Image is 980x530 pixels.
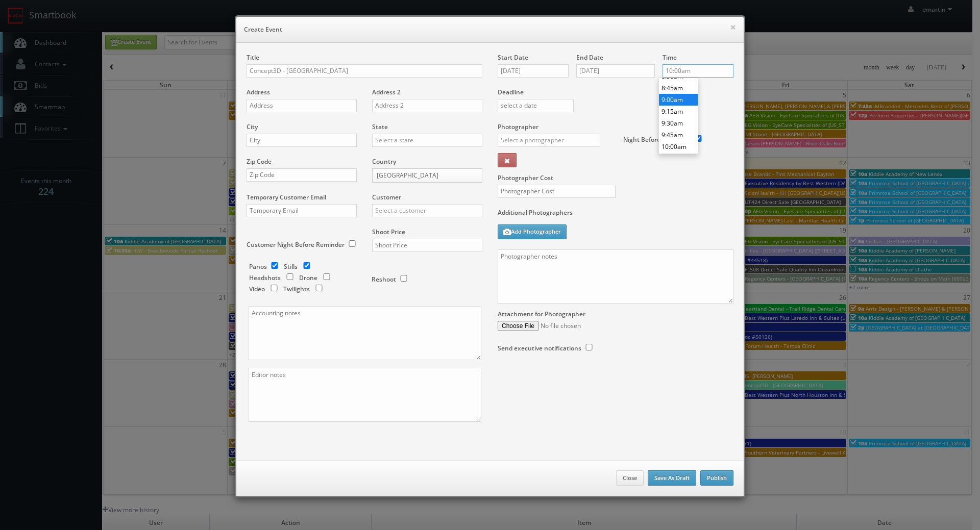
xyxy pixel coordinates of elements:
[659,117,698,129] li: 9:30am
[372,204,482,217] input: Select a customer
[663,53,677,62] label: Time
[372,99,482,112] input: Address 2
[659,153,698,164] li: 10:15am
[730,23,736,31] button: ×
[498,185,616,198] input: Photographer Cost
[299,273,317,282] label: Drone
[372,239,482,252] input: Shoot Price
[576,64,655,78] input: select an end date
[372,134,482,147] input: Select a state
[372,228,405,236] label: Shoot Price
[247,64,482,78] input: Title
[372,122,388,131] label: State
[284,262,298,271] label: Stills
[372,157,396,166] label: Country
[247,157,272,166] label: Zip Code
[659,141,698,153] li: 10:00am
[372,88,401,96] label: Address 2
[372,168,482,183] a: [GEOGRAPHIC_DATA]
[498,208,733,222] label: Additional Photographers
[498,134,600,147] input: Select a photographer
[247,122,258,131] label: City
[377,169,469,182] span: [GEOGRAPHIC_DATA]
[249,273,281,282] label: Headshots
[616,470,644,486] button: Close
[247,240,345,249] label: Customer Night Before Reminder
[247,88,270,96] label: Address
[659,94,698,106] li: 9:00am
[249,285,265,293] label: Video
[244,24,736,35] h6: Create Event
[247,193,326,201] label: Temporary Customer Email
[498,122,538,131] label: Photographer
[659,129,698,141] li: 9:45am
[249,262,267,271] label: Panos
[498,99,574,112] input: select a date
[283,285,310,293] label: Twilights
[490,173,741,182] label: Photographer Cost
[659,106,698,117] li: 9:15am
[700,470,733,486] button: Publish
[247,134,357,147] input: City
[498,224,567,239] button: Add Photographer
[623,135,691,144] label: Night Before Reminder
[498,53,528,62] label: Start Date
[498,64,569,78] input: select a date
[498,344,581,352] label: Send executive notifications
[659,82,698,94] li: 8:45am
[247,53,259,62] label: Title
[372,193,401,201] label: Customer
[247,168,357,182] input: Zip Code
[247,204,357,217] input: Temporary Email
[247,99,357,112] input: Address
[372,275,396,284] label: Reshoot
[498,310,585,318] label: Attachment for Photographer
[490,88,741,96] label: Deadline
[648,470,696,486] button: Save As Draft
[576,53,603,62] label: End Date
